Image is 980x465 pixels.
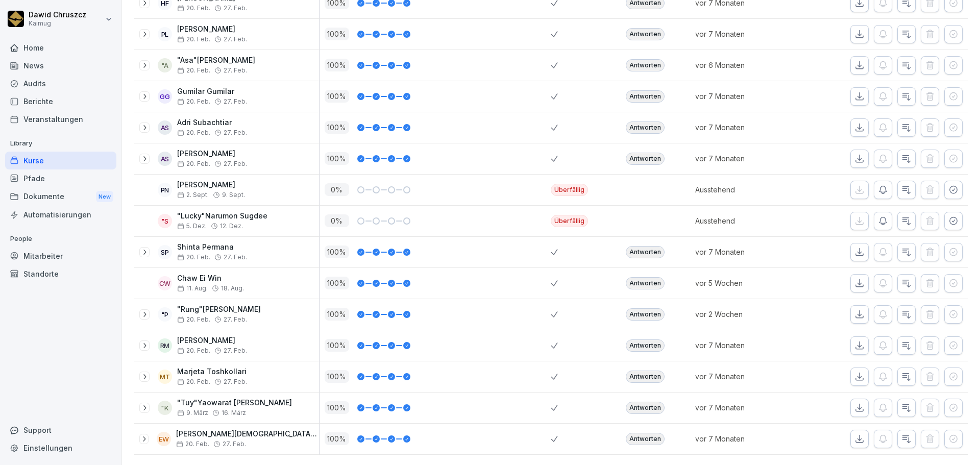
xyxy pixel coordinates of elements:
span: 27. Feb. [223,440,246,448]
span: 27. Feb. [224,347,247,354]
div: "P [158,307,172,322]
p: "Lucky"Narumon Sugdee [177,212,267,221]
div: AS [158,152,172,166]
p: "Asa"[PERSON_NAME] [177,56,255,65]
span: 27. Feb. [224,254,247,261]
p: 0 % [325,214,349,227]
span: 20. Feb. [177,254,210,261]
p: [PERSON_NAME][DEMOGRAPHIC_DATA] [PERSON_NAME] [176,430,319,438]
span: 27. Feb. [224,129,247,136]
p: Kaimug [29,20,86,27]
div: RM [158,338,172,353]
div: Kurse [5,152,116,169]
p: Dawid Chruszcz [29,11,86,19]
span: 5. Dez. [177,223,207,230]
p: vor 6 Monaten [695,60,806,70]
span: 20. Feb. [177,347,210,354]
p: 100 % [325,59,349,71]
p: Marjeta Toshkollari [177,368,247,376]
div: Einstellungen [5,439,116,457]
a: Berichte [5,92,116,110]
p: vor 7 Monaten [695,247,806,257]
a: Mitarbeiter [5,247,116,265]
div: Pfade [5,169,116,187]
div: Antworten [626,246,665,258]
div: Überfällig [551,215,588,227]
div: PN [158,183,172,197]
div: Antworten [626,433,665,445]
div: Antworten [626,121,665,134]
span: 12. Dez. [220,223,243,230]
p: Ausstehend [695,184,806,195]
div: Antworten [626,308,665,321]
span: 20. Feb. [177,378,210,385]
p: vor 2 Wochen [695,309,806,320]
p: [PERSON_NAME] [177,336,247,345]
div: "K [158,401,172,415]
div: Überfällig [551,184,588,196]
div: SP [158,245,172,259]
div: News [5,57,116,75]
div: AS [158,120,172,135]
p: Gumilar Gumilar [177,87,247,96]
a: Standorte [5,265,116,283]
p: vor 7 Monaten [695,371,806,382]
div: PL [158,27,172,41]
div: EW [157,432,171,446]
div: Antworten [626,90,665,103]
div: Antworten [626,402,665,414]
a: Automatisierungen [5,206,116,224]
span: 27. Feb. [224,36,247,43]
p: vor 5 Wochen [695,278,806,288]
span: 27. Feb. [224,160,247,167]
a: Audits [5,75,116,92]
p: Ausstehend [695,215,806,226]
span: 16. März [222,409,246,417]
p: vor 7 Monaten [695,433,806,444]
p: [PERSON_NAME] [177,150,247,158]
p: 100 % [325,432,349,445]
div: Antworten [626,59,665,71]
span: 27. Feb. [224,316,247,323]
span: 20. Feb. [177,129,210,136]
span: 27. Feb. [224,67,247,74]
div: "A [158,58,172,72]
p: 100 % [325,90,349,103]
span: 27. Feb. [224,378,247,385]
p: Adri Subachtiar [177,118,247,127]
span: 20. Feb. [177,5,210,12]
p: 100 % [325,246,349,258]
p: 100 % [325,28,349,40]
div: Antworten [626,28,665,40]
span: 20. Feb. [177,160,210,167]
p: vor 7 Monaten [695,340,806,351]
p: "Rung"[PERSON_NAME] [177,305,261,314]
a: DokumenteNew [5,187,116,206]
p: Library [5,135,116,152]
p: 100 % [325,308,349,321]
div: CW [158,276,172,290]
p: 100 % [325,121,349,134]
p: Shinta Permana [177,243,247,252]
span: 2. Sept. [177,191,209,199]
p: [PERSON_NAME] [177,181,245,189]
span: 9. Sept. [222,191,245,199]
p: vor 7 Monaten [695,402,806,413]
p: "Tuy"Yaowarat [PERSON_NAME] [177,399,292,407]
span: 27. Feb. [224,5,247,12]
div: GG [158,89,172,104]
p: People [5,231,116,247]
a: Home [5,39,116,57]
p: 100 % [325,277,349,289]
p: vor 7 Monaten [695,153,806,164]
a: Veranstaltungen [5,110,116,128]
p: vor 7 Monaten [695,91,806,102]
span: 20. Feb. [177,316,210,323]
div: Antworten [626,371,665,383]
